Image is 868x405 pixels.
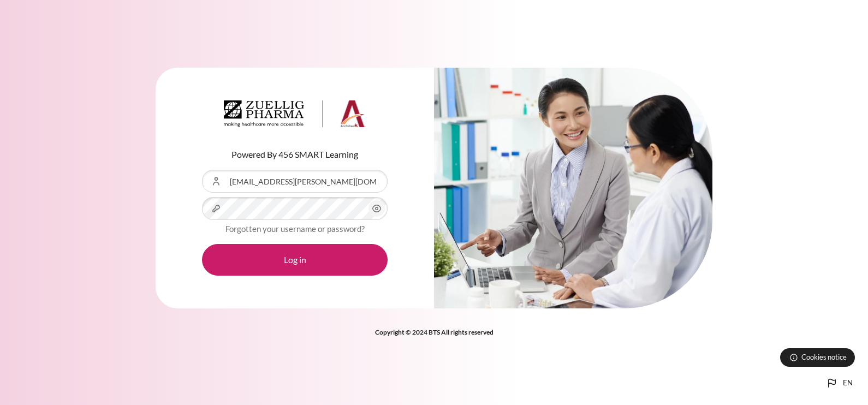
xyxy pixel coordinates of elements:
button: Cookies notice [780,348,855,367]
a: Forgotten your username or password? [225,224,365,234]
img: Architeck [224,100,366,128]
span: en [843,378,853,389]
a: Architeck [224,100,366,132]
button: Log in [202,244,388,276]
strong: Copyright © 2024 BTS All rights reserved [375,328,494,336]
span: Cookies notice [801,352,847,362]
button: Languages [821,372,857,394]
p: Powered By 456 SMART Learning [202,148,388,161]
input: Username or Email Address [202,170,388,193]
